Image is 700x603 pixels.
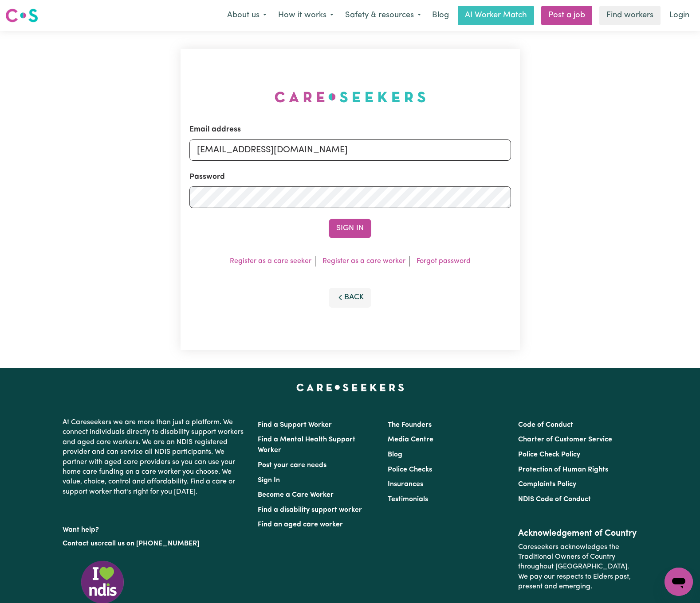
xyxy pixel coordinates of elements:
[388,466,432,473] a: Police Checks
[518,436,612,443] a: Charter of Customer Service
[388,496,428,503] a: Testimonials
[388,436,433,443] a: Media Centre
[665,568,693,596] iframe: Button to launch messaging window
[518,528,637,539] h2: Acknowledgement of Country
[329,219,371,238] button: Sign In
[189,139,511,161] input: Email address
[339,6,427,25] button: Safety & resources
[258,491,334,499] a: Become a Care Worker
[63,414,247,500] p: At Careseekers we are more than just a platform. We connect individuals directly to disability su...
[329,288,371,307] button: Back
[518,421,573,429] a: Code of Conduct
[458,6,534,25] a: AI Worker Match
[388,481,423,488] a: Insurances
[518,496,591,503] a: NDIS Code of Conduct
[63,522,247,535] p: Want help?
[388,451,402,458] a: Blog
[230,258,311,265] a: Register as a care seeker
[258,477,280,484] a: Sign In
[104,540,199,547] a: call us on [PHONE_NUMBER]
[5,5,38,26] a: Careseekers logo
[518,539,637,595] p: Careseekers acknowledges the Traditional Owners of Country throughout [GEOGRAPHIC_DATA]. We pay o...
[63,540,98,547] a: Contact us
[664,6,695,25] a: Login
[322,258,405,265] a: Register as a care worker
[427,6,454,25] a: Blog
[258,506,362,514] a: Find a disability support worker
[221,6,272,25] button: About us
[258,421,332,429] a: Find a Support Worker
[518,466,608,473] a: Protection of Human Rights
[272,6,339,25] button: How it works
[258,462,326,469] a: Post your care needs
[518,481,576,488] a: Complaints Policy
[258,436,355,454] a: Find a Mental Health Support Worker
[417,258,471,265] a: Forgot password
[541,6,592,25] a: Post a job
[388,421,432,429] a: The Founders
[518,451,580,458] a: Police Check Policy
[189,171,225,183] label: Password
[258,521,343,528] a: Find an aged care worker
[189,124,241,135] label: Email address
[296,384,404,391] a: Careseekers home page
[5,8,38,23] img: Careseekers logo
[599,6,661,25] a: Find workers
[63,535,247,552] p: or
